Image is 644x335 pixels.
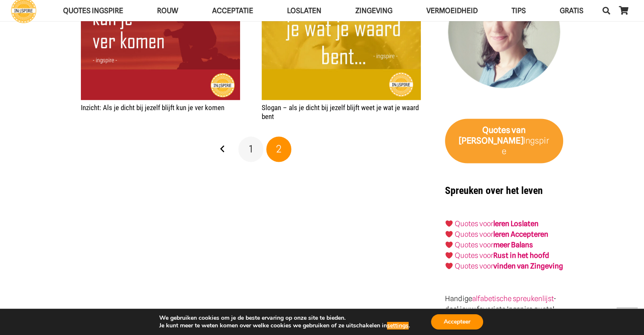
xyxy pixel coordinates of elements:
[445,252,453,259] img: ❤
[159,314,410,322] p: We gebruiken cookies om je de beste ervaring op onze site te bieden.
[262,103,419,120] a: Slogan – als je dicht bij jezelf blijft weet je wat je waard bent
[511,6,526,15] span: TIPS
[455,251,549,260] a: Quotes voorRust in het hoofd
[445,220,453,227] img: ❤
[157,6,178,15] span: ROUW
[159,322,410,329] p: Je kunt meer te weten komen over welke cookies we gebruiken of ze uitschakelen in .
[81,103,224,112] a: Inzicht: Als je dicht bij jezelf blijft kun je ver komen
[616,307,638,329] a: Terug naar top
[493,241,533,249] strong: meer Balans
[445,230,453,238] img: ❤
[212,6,253,15] span: Acceptatie
[276,143,282,155] span: 2
[445,241,453,248] img: ❤
[455,219,493,228] a: Quotes voor
[445,293,563,314] p: Handige - deel jouw favoriete Ingspire quote!
[493,251,549,260] strong: Rust in het hoofd
[445,185,543,197] strong: Spreuken over het leven
[445,262,453,269] img: ❤
[455,241,533,249] a: Quotes voormeer Balans
[455,230,493,238] a: Quotes voor
[493,230,548,238] a: leren Accepteren
[493,262,563,270] strong: vinden van Zingeving
[445,119,563,163] a: Quotes van [PERSON_NAME]Ingspire
[493,219,539,228] a: leren Loslaten
[266,136,292,162] span: Pagina 2
[238,136,264,162] a: Pagina 1
[355,6,392,15] span: Zingeving
[387,322,409,329] button: settings
[455,262,563,270] a: Quotes voorvinden van Zingeving
[482,125,510,135] strong: Quotes
[63,6,123,15] span: QUOTES INGSPIRE
[431,314,483,329] button: Accepteer
[560,6,583,15] span: GRATIS
[472,294,553,302] a: alfabetische spreukenlijst
[249,143,253,155] span: 1
[287,6,321,15] span: Loslaten
[426,6,478,15] span: VERMOEIDHEID
[459,125,526,146] strong: van [PERSON_NAME]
